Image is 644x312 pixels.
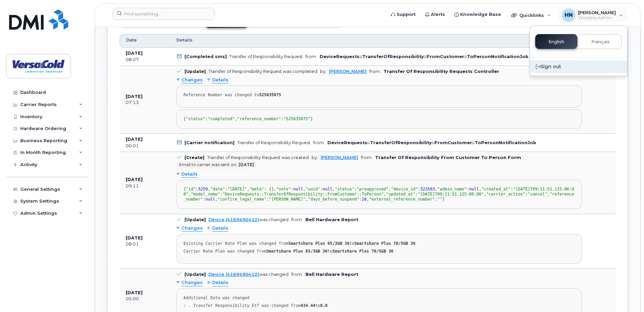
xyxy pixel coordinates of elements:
[186,187,196,191] span: "id"
[305,217,358,222] b: Bell Hardware Report
[184,272,206,277] b: [Update]
[227,187,247,191] span: "[DATE]"
[578,10,616,15] span: [PERSON_NAME]
[212,280,228,286] span: Details
[557,8,628,22] div: Haneef Nathoo
[208,116,234,121] span: "completed"
[276,187,291,191] span: "note"
[383,69,499,74] b: Transfer Of Responsibility Requests Controller
[437,197,442,202] span: ""
[218,197,267,202] span: "confirm_legal_name"
[208,217,259,222] a: Device (4169490412)
[183,187,574,197] span: "[DATE]T09:11:51.125-06:00"
[179,162,237,168] span: Email to carrier was sent on:
[249,187,264,191] span: "meta"
[481,187,511,191] span: "created_at"
[386,192,416,197] span: "updated_at"
[357,187,389,191] span: "preapproved"
[323,187,332,191] span: null
[335,187,354,191] span: "status"
[305,272,358,277] b: Bell Hardware Report
[237,116,281,121] span: "reference_number"
[397,11,416,18] span: Support
[126,183,164,189] div: 09:11
[237,140,311,145] div: Transfer of Responsibility Request
[198,187,208,191] span: 5259
[320,303,328,308] strong: 0.0
[183,93,575,98] div: Reference Number was changed to
[239,162,254,168] b: [DATE]
[183,303,575,308] div: : . Transfer Responsibility Etf was changed from to
[176,37,193,43] span: Details
[208,217,289,222] div: was changed
[186,116,205,121] span: "status"
[320,54,528,59] b: DeviceRequests::TransferOfResponsibility::FromCustomer::ToPersonNotificationJob
[126,296,164,302] div: 05:00
[184,155,204,160] b: [Create]
[126,100,164,106] div: 07:13
[126,177,143,182] b: [DATE]
[313,140,325,145] span: from:
[126,241,164,247] div: 08:01
[183,249,575,254] div: Carrier Rate Plan was changed from to
[205,197,215,202] span: null
[361,155,372,160] span: from:
[207,155,309,160] div: Transfer of Responsibility Request was created
[332,249,394,254] strong: Smartshare Plus 70/5GB 36
[369,69,381,74] span: from:
[191,192,220,197] span: "model_name"
[126,37,137,43] span: Date
[308,197,360,202] span: "days_before_suspend"
[126,235,143,240] b: [DATE]
[431,11,445,18] span: Alerts
[184,217,206,222] b: [Update]
[438,187,467,191] span: "admin_name"
[391,187,418,191] span: "device_id"
[184,69,206,74] b: [Update]
[267,249,328,254] strong: Smartshare Plus 65/3GB 36
[469,187,479,191] span: null
[259,93,281,97] strong: 525635075
[208,272,289,277] div: was changed
[181,171,198,178] span: Details
[289,241,350,246] strong: Smartshare Plus 65/3GB 36
[181,77,203,83] span: Changes
[321,155,358,160] a: [PERSON_NAME]
[506,8,556,22] div: Quicklinks
[283,116,310,121] span: "525635075"
[126,143,164,149] div: 00:01
[183,241,575,246] div: Existing Carrier Rate Plan was changed from to
[126,137,143,142] b: [DATE]
[362,197,366,202] span: 10
[312,155,318,160] span: by:
[269,197,305,202] span: "[PERSON_NAME]"
[530,60,627,73] div: Sign out
[184,54,227,59] b: [Completed sms]
[184,140,234,145] b: [Carrier notification]
[375,155,521,160] b: Transfer Of Responsibility From Customer To Person Form
[450,8,506,21] a: Knowledge Base
[208,69,317,74] div: Transfer of Responsibility Request was completed
[354,241,416,246] strong: Smartshare Plus 70/5GB 36
[291,272,303,277] span: from:
[212,225,228,232] span: Details
[113,8,215,20] input: Find something...
[329,69,367,74] a: [PERSON_NAME]
[301,303,315,308] strong: 434.44
[229,54,303,59] div: Transfer of Responsibility Request
[181,225,203,232] span: Changes
[293,187,303,191] span: null
[210,187,225,191] span: "date"
[486,192,525,197] span: "carrier_action"
[183,192,574,202] span: "reference_number"
[420,187,435,191] span: 323563
[578,15,616,21] span: Wireless Admin
[460,11,501,18] span: Knowledge Base
[327,140,536,145] b: DeviceRequests::TransferOfResponsibility::FromCustomer::ToPersonNotificationJob
[305,187,320,191] span: "uuid"
[291,217,303,222] span: from:
[565,11,573,19] span: HN
[212,77,228,83] span: Details
[183,187,575,202] div: { : , : , : {}, : , : , : , : , : , : , : , : , : , : , : , : , : }
[528,192,547,197] span: "cancel"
